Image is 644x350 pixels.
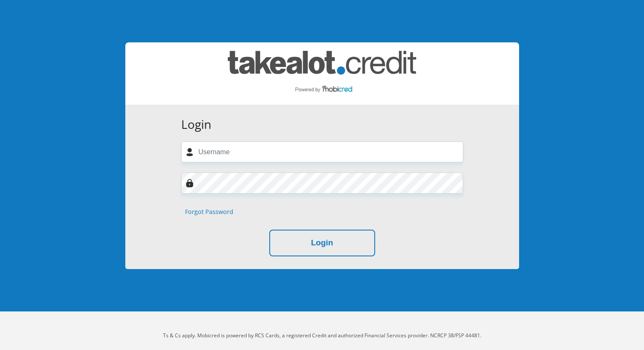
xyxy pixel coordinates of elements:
img: user-icon image [185,148,194,156]
a: Forgot Password [185,207,233,217]
img: Image [185,179,194,187]
p: Ts & Cs apply. Mobicred is powered by RCS Cards, a registered Credit and authorized Financial Ser... [87,332,557,339]
input: Username [181,142,463,162]
h3: Login [181,117,463,132]
button: Login [269,230,375,256]
img: takealot_credit logo [228,51,416,96]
